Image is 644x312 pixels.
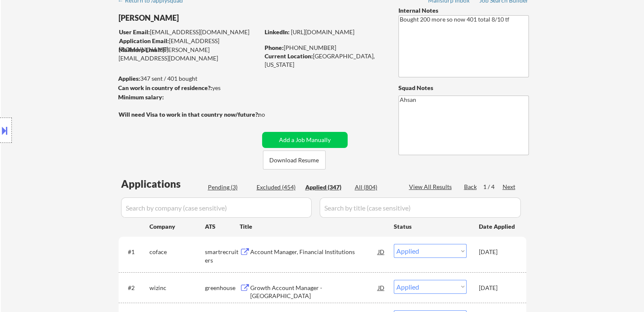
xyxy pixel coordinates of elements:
[265,52,313,60] strong: Current Location:
[121,179,205,189] div: Applications
[250,248,378,256] div: Account Manager, Financial Institutions
[149,248,205,256] div: coface
[262,132,348,148] button: Add a Job Manually
[257,183,299,192] div: Excluded (454)
[320,197,521,218] input: Search by title (case sensitive)
[118,74,259,83] div: 347 sent / 401 bought
[305,183,348,192] div: Applied (347)
[464,183,478,191] div: Back
[119,28,259,36] div: [EMAIL_ADDRESS][DOMAIN_NAME]
[205,248,240,264] div: smartrecruiters
[479,284,516,292] div: [DATE]
[377,244,386,259] div: JD
[265,44,384,52] div: [PHONE_NUMBER]
[121,197,312,218] input: Search by company (case sensitive)
[265,28,290,36] strong: LinkedIn:
[263,151,326,170] button: Download Resume
[483,183,503,191] div: 1 / 4
[208,183,250,192] div: Pending (3)
[479,248,516,256] div: [DATE]
[479,222,516,231] div: Date Applied
[398,84,529,92] div: Squad Notes
[291,28,354,36] a: [URL][DOMAIN_NAME]
[240,222,386,231] div: Title
[118,84,257,92] div: yes
[205,284,240,292] div: greenhouse
[118,84,212,91] strong: Can work in country of residence?:
[398,6,529,15] div: Internal Notes
[265,44,284,51] strong: Phone:
[119,37,169,44] strong: Application Email:
[205,222,240,231] div: ATS
[409,183,454,191] div: View All Results
[119,111,260,118] strong: Will need Visa to work in that country now/future?:
[265,52,384,68] div: [GEOGRAPHIC_DATA], [US_STATE]
[128,248,143,256] div: #1
[119,28,150,36] strong: User Email:
[250,284,378,300] div: Growth Account Manager - [GEOGRAPHIC_DATA]
[503,183,516,191] div: Next
[377,280,386,295] div: JD
[149,222,205,231] div: Company
[149,284,205,292] div: wizinc
[119,13,293,23] div: [PERSON_NAME]
[258,110,282,119] div: no
[119,46,163,53] strong: Mailslurp Email:
[355,183,397,192] div: All (804)
[394,219,467,234] div: Status
[119,37,259,53] div: [EMAIL_ADDRESS][DOMAIN_NAME]
[119,46,259,62] div: [PERSON_NAME][EMAIL_ADDRESS][DOMAIN_NAME]
[128,284,143,292] div: #2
